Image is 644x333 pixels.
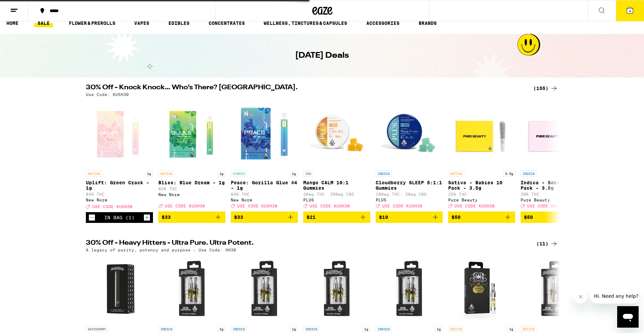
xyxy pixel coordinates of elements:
p: 1g [217,326,225,332]
a: Open page for Bliss: Blue Dream - 1g from New Norm [158,100,225,211]
a: FLOWER & PREROLLS [65,19,119,27]
p: 100mg THC: 20mg CBD [376,192,443,196]
button: Add to bag [448,211,515,223]
a: Open page for Mango CALM 10:1 Gummies from PLUS [303,100,370,211]
p: 84% THC [231,192,298,196]
p: 3.5g [503,171,515,177]
span: USE CODE KUSH30 [382,204,422,208]
a: VAPES [131,19,153,27]
p: Cloudberry SLEEP 5:1:1 Gummies [376,180,443,191]
p: SATIVA [448,326,464,332]
span: $33 [234,215,243,220]
a: (155) [533,84,558,92]
img: Heavy Hitters - Blue Dream Ultra - 1g [521,255,588,323]
a: Open page for Cloudberry SLEEP 5:1:1 Gummies from PLUS [376,100,443,211]
div: New Norm [158,192,225,197]
p: SATIVA [158,171,174,177]
button: Increment [144,214,150,221]
p: SATIVA [448,171,464,177]
img: PLUS - Cloudberry SLEEP 5:1:1 Gummies [376,100,443,167]
a: HOME [3,19,22,27]
span: $50 [524,215,533,220]
p: 1g [435,326,443,332]
span: $50 [451,215,461,220]
button: Add to bag [521,211,588,223]
span: $21 [307,215,316,220]
p: INDICA [376,326,392,332]
span: $19 [379,215,388,220]
p: Use Code: KUSH30 [86,92,129,97]
a: WELLNESS, TINCTURES & CAPSULES [260,19,351,27]
p: 25% THC [448,192,515,196]
img: Heavy Hitters - 510 Black Variable Voltage Battery & Charger [86,255,153,323]
a: Open page for Sativa - Babies 10 Pack - 3.5g from Pure Beauty [448,100,515,211]
button: Add to bag [376,211,443,223]
p: 1g [507,326,515,332]
p: INDICA [521,171,537,177]
span: USE CODE KUSH30 [527,204,567,208]
img: Heavy Hitters - Cloudberry Ultra - 1g [158,255,225,323]
div: PLUS [303,198,370,202]
p: Sativa - Babies 10 Pack - 3.5g [448,180,515,191]
a: Open page for Peace: Gorilla Glue #4 - 1g from New Norm [231,100,298,211]
a: ACCESSORIES [363,19,403,27]
p: Peace: Gorilla Glue #4 - 1g [231,180,298,191]
span: 4 [629,9,631,13]
button: Add to bag [231,211,298,223]
div: New Norm [231,198,298,202]
img: Heavy Hitters - SFV OG Ultra - 1g [376,255,443,323]
p: SATIVA [86,171,102,177]
button: 4 [616,0,644,21]
iframe: Message from company [590,289,639,303]
p: 1g [217,171,225,177]
img: New Norm - Bliss: Blue Dream - 1g [158,100,225,167]
p: INDICA [303,326,319,332]
button: Add to bag [158,211,225,223]
span: USE CODE KUSH30 [454,204,495,208]
a: BRANDS [415,19,440,27]
img: Pure Beauty - Sativa - Babies 10 Pack - 3.5g [448,100,515,167]
p: Bliss: Blue Dream - 1g [158,180,225,185]
h2: 30% Off - Heavy Hitters - Ultra Pure. Ultra Potent. [86,240,525,248]
p: 1g [290,171,298,177]
img: New Norm - Peace: Gorilla Glue #4 - 1g [231,100,298,167]
p: INDICA [158,326,174,332]
img: Heavy Hitters - God's Gift Ultra - 1g [303,255,370,323]
span: $33 [162,215,171,220]
p: 85% THC [158,187,225,191]
a: SALE [34,19,53,27]
div: Pure Beauty [448,198,515,202]
p: A legacy of purity, potency and purpose - Use Code: HH30 [86,248,236,252]
p: CBD [303,171,313,177]
h2: 30% Off - Knock Knock… Who’s There? [GEOGRAPHIC_DATA]. [86,84,525,92]
img: Heavy Hitters - Forbidden Fruit Ultra - 1g [231,255,298,323]
div: Pure Beauty [521,198,588,202]
p: ACCESSORY [86,326,108,332]
p: SATIVA [521,326,537,332]
button: Add to bag [303,211,370,223]
img: Heavy Hitters - Acapulco Gold Ultra - 1g [448,255,515,323]
h1: [DATE] Deals [295,50,349,61]
button: Decrement [89,214,95,221]
a: (11) [536,240,558,248]
p: INDICA [376,171,392,177]
p: 1g [362,326,370,332]
img: PLUS - Mango CALM 10:1 Gummies [303,100,370,167]
p: 28% THC [521,192,588,196]
a: Open page for Indica - Babies 10 Pack - 3.5g from Pure Beauty [521,100,588,211]
span: USE CODE KUSH30 [165,204,205,208]
span: USE CODE KUSH30 [310,204,350,208]
div: PLUS [376,198,443,202]
p: 1g [145,171,153,177]
span: USE CODE KUSH30 [237,204,277,208]
iframe: Button to launch messaging window [617,306,639,328]
a: CONCENTRATES [205,19,248,27]
span: USE CODE KUSH30 [92,204,132,209]
p: 20mg THC: 200mg CBD [303,192,370,196]
iframe: Close message [574,290,587,303]
div: In Bag (1) [104,215,135,220]
p: Indica - Babies 10 Pack - 3.5g [521,180,588,191]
